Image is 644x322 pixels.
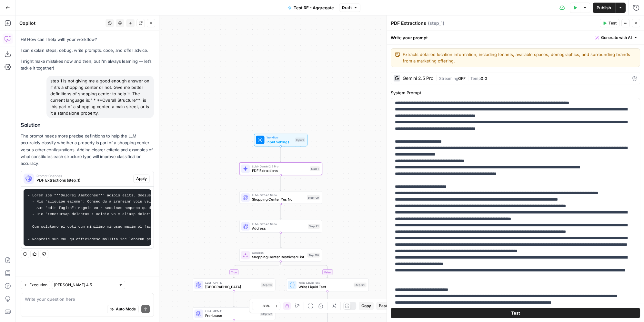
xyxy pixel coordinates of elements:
[280,232,281,248] g: Edge from step_92 to step_110
[387,31,644,44] div: Write your prompt
[600,19,619,27] button: Test
[361,303,371,309] span: Copy
[359,302,374,310] button: Copy
[133,175,150,183] button: Apply
[239,134,322,147] div: WorkflowInput SettingsInputs
[36,177,131,183] span: PDF Extractions (step_1)
[252,168,308,174] span: PDF Extractions
[205,284,259,289] span: [GEOGRAPHIC_DATA]
[403,51,636,64] textarea: Extracts detailed location information, including tenants, available spaces, demographics, and su...
[252,222,306,226] span: LLM · GPT-4.1 Nano
[379,303,389,309] span: Paste
[286,279,369,291] div: Write Liquid TextWrite Liquid TextStep 123
[205,280,259,285] span: LLM · GPT-4.1
[308,224,319,229] div: Step 92
[239,191,322,204] div: LLM · GPT-4.1 NanoShopping Center Yes NoStep 109
[260,311,273,316] div: Step 122
[391,90,640,96] label: System Prompt
[339,4,360,12] button: Draft
[458,76,466,81] span: OFF
[21,281,50,289] button: Execution
[284,3,338,13] button: Test RE - Aggregate
[54,282,116,288] input: Claude Sonnet 4.5
[597,5,611,11] span: Publish
[593,33,640,42] button: Generate with AI
[252,254,306,260] span: Shopping Center Restricted List
[252,164,308,168] span: LLM · Gemini 2.5 Pro
[252,193,305,197] span: LLM · GPT-4.1 Nano
[609,20,617,26] span: Test
[511,310,520,316] span: Test
[239,249,322,261] div: ConditionShopping Center Restricted ListStep 110
[46,76,154,118] div: step 1 is not giving me a good enough answer on if it's a shopping center or not. Give me better ...
[21,47,154,54] p: I can explain steps, debug, write prompts, code, and offer advice.
[36,174,131,177] span: Prompt Changes
[263,303,270,308] span: 83%
[342,5,352,11] span: Draft
[267,136,293,140] span: Workflow
[601,35,632,41] span: Generate with AI
[252,251,306,255] span: Condition
[280,204,281,219] g: Edge from step_109 to step_92
[267,139,293,145] span: Input Settings
[466,75,470,81] span: |
[252,225,306,231] span: Address
[116,306,136,312] span: Auto Mode
[428,20,444,26] span: ( step_1 )
[481,76,487,81] span: 0.0
[21,36,154,43] p: Hi! How can I help with your workflow?
[391,308,640,318] button: Test
[439,76,458,81] span: Streaming
[280,146,281,162] g: Edge from start to step_1
[307,195,320,200] div: Step 109
[354,282,367,287] div: Step 123
[107,305,139,313] button: Auto Mode
[233,261,281,278] g: Edge from step_110 to step_116
[193,307,276,320] div: LLM · GPT-4.1Pre-LeaseStep 122
[21,58,154,71] p: I might make mistakes now and then, but I’m always learning — let’s tackle it together!
[281,261,328,278] g: Edge from step_110 to step_123
[436,75,439,81] span: |
[307,253,320,258] div: Step 110
[470,76,481,81] span: Temp
[310,166,320,171] div: Step 1
[403,76,433,80] div: Gemini 2.5 Pro
[193,279,276,291] div: LLM · GPT-4.1[GEOGRAPHIC_DATA]Step 116
[593,3,615,13] button: Publish
[136,176,147,182] span: Apply
[239,162,322,175] div: LLM · Gemini 2.5 ProPDF ExtractionsStep 1
[294,5,334,11] span: Test RE - Aggregate
[19,20,104,26] div: Copilot
[233,291,235,307] g: Edge from step_116 to step_122
[205,313,258,318] span: Pre-Lease
[239,220,322,233] div: LLM · GPT-4.1 NanoAddressStep 92
[280,175,281,191] g: Edge from step_1 to step_109
[29,282,47,288] span: Execution
[21,133,154,167] p: The prompt needs more precise definitions to help the LLM accurately classify whether a property ...
[261,282,273,287] div: Step 116
[298,284,351,289] span: Write Liquid Text
[295,137,305,142] div: Inputs
[376,302,392,310] button: Paste
[205,309,258,313] span: LLM · GPT-4.1
[21,122,154,128] h2: Solution
[252,197,305,202] span: Shopping Center Yes No
[298,280,351,285] span: Write Liquid Text
[391,20,426,26] textarea: PDF Extractions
